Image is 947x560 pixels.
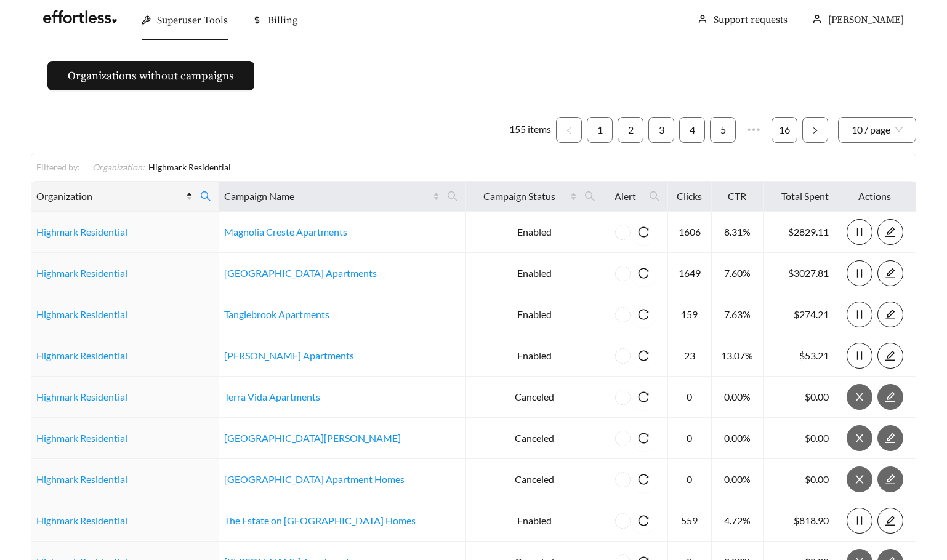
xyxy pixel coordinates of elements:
[36,350,127,361] a: Highmark Residential
[36,267,127,279] a: Highmark Residential
[764,377,834,418] td: $0.00
[802,117,828,143] li: Next Page
[631,302,656,327] button: reload
[712,377,764,418] td: 0.00%
[36,189,183,204] span: Organization
[877,384,903,410] button: edit
[741,117,767,143] li: Next 5 Pages
[668,253,712,294] td: 1649
[648,117,674,143] li: 3
[741,117,767,143] span: •••
[466,459,603,500] td: Canceled
[680,118,704,142] a: 4
[631,309,656,320] span: reload
[556,117,582,143] li: Previous Page
[828,14,904,26] span: [PERSON_NAME]
[877,226,903,238] a: edit
[584,191,595,202] span: search
[157,14,228,26] span: Superuser Tools
[565,127,573,134] span: left
[877,514,903,526] a: edit
[668,294,712,335] td: 159
[764,500,834,542] td: $818.90
[812,127,819,134] span: right
[224,189,430,204] span: Campaign Name
[631,433,656,444] span: reload
[631,343,656,369] button: reload
[644,186,665,206] span: search
[224,391,320,402] a: Terra Vida Apartments
[877,466,903,492] button: edit
[466,253,603,294] td: Enabled
[36,473,127,485] a: Highmark Residential
[877,473,903,485] a: edit
[224,226,347,238] a: Magnolia Creste Apartments
[466,335,603,377] td: Enabled
[712,294,764,335] td: 7.63%
[878,268,903,279] span: edit
[631,425,656,451] button: reload
[877,391,903,402] a: edit
[878,350,903,361] span: edit
[36,391,127,402] a: Highmark Residential
[587,118,612,142] a: 1
[36,432,127,444] a: Highmark Residential
[631,515,656,526] span: reload
[36,514,127,526] a: Highmark Residential
[668,182,712,212] th: Clicks
[631,350,656,361] span: reload
[668,335,712,377] td: 23
[631,268,656,279] span: reload
[224,267,377,279] a: [GEOGRAPHIC_DATA] Apartments
[838,117,916,143] div: Page Size
[847,219,872,245] button: pause
[847,350,872,361] span: pause
[579,186,600,206] span: search
[847,260,872,286] button: pause
[466,212,603,253] td: Enabled
[710,117,736,143] li: 5
[764,253,834,294] td: $3027.81
[224,432,401,444] a: [GEOGRAPHIC_DATA][PERSON_NAME]
[36,308,127,320] a: Highmark Residential
[877,302,903,327] button: edit
[847,343,872,369] button: pause
[668,459,712,500] td: 0
[224,514,416,526] a: The Estate on [GEOGRAPHIC_DATA] Homes
[668,212,712,253] td: 1606
[877,425,903,451] button: edit
[877,343,903,369] button: edit
[764,212,834,253] td: $2829.11
[847,309,872,320] span: pause
[224,308,329,320] a: Tanglebrook Apartments
[556,117,582,143] button: left
[877,350,903,361] a: edit
[631,466,656,492] button: reload
[447,191,458,202] span: search
[471,189,568,204] span: Campaign Status
[877,260,903,286] button: edit
[268,14,297,26] span: Billing
[847,268,872,279] span: pause
[442,186,463,206] span: search
[509,117,551,143] li: 155 items
[649,191,660,202] span: search
[847,508,872,534] button: pause
[92,162,145,172] span: Organization :
[47,61,254,90] button: Organizations without campaigns
[847,226,872,238] span: pause
[148,162,231,172] span: Highmark Residential
[877,219,903,245] button: edit
[631,391,656,402] span: reload
[631,384,656,410] button: reload
[36,161,86,174] div: Filtered by:
[618,118,643,142] a: 2
[877,432,903,444] a: edit
[878,309,903,320] span: edit
[711,118,735,142] a: 5
[668,418,712,459] td: 0
[587,117,613,143] li: 1
[802,117,828,143] button: right
[68,68,234,84] span: Organizations without campaigns
[878,226,903,238] span: edit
